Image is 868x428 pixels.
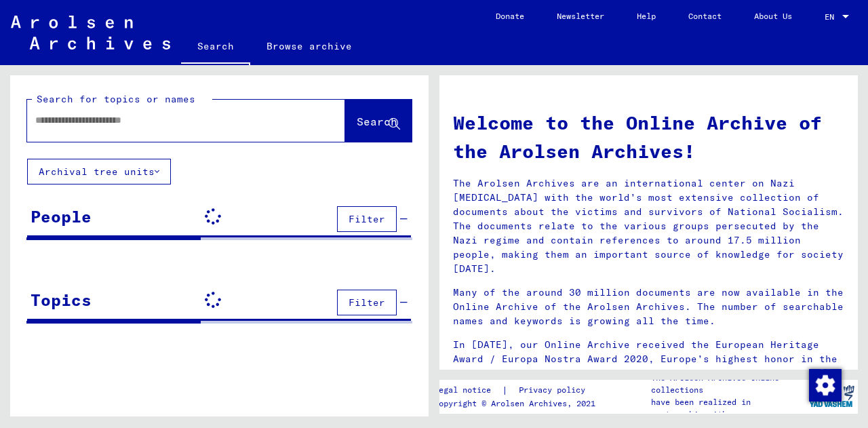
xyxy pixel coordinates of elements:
[31,288,92,312] div: Topics
[349,296,385,309] span: Filter
[508,383,601,397] a: Privacy policy
[651,396,806,421] p: have been realized in partnership with
[434,383,502,397] a: Legal notice
[434,397,601,410] p: Copyright © Arolsen Archives, 2021
[337,206,397,232] button: Filter
[181,30,250,65] a: Search
[337,290,397,315] button: Filter
[453,286,844,328] p: Many of the around 30 million documents are now available in the Online Archive of the Arolsen Ar...
[27,159,171,184] button: Archival tree units
[434,383,601,397] div: |
[453,176,844,276] p: The Arolsen Archives are an international center on Nazi [MEDICAL_DATA] with the world’s most ext...
[11,16,170,50] img: Arolsen_neg.svg
[651,372,806,396] p: The Arolsen Archives online collections
[250,30,368,62] a: Browse archive
[37,93,195,105] mat-label: Search for topics or names
[349,213,385,225] span: Filter
[357,115,397,128] span: Search
[31,204,92,229] div: People
[453,109,844,166] h1: Welcome to the Online Archive of the Arolsen Archives!
[806,379,857,413] img: yv_logo.png
[825,12,840,22] span: EN
[345,100,412,142] button: Search
[453,338,844,381] p: In [DATE], our Online Archive received the European Heritage Award / Europa Nostra Award 2020, Eu...
[809,369,842,402] img: Change consent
